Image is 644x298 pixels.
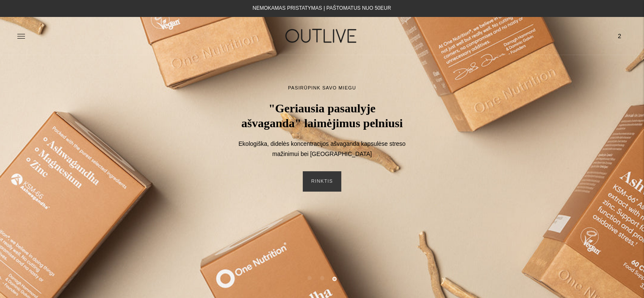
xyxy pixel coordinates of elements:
[614,30,625,42] span: 2
[288,84,356,92] h2: PASIRŪPINK SAVO MIEGU
[320,276,324,280] button: Move carousel to slide 2
[269,21,375,50] img: OUTLIVE
[612,27,627,45] a: 2
[253,3,391,14] div: NEMOKAMAS PRISTATYMAS Į PAŠTOMATUS NUO 50EUR
[307,276,312,280] button: Move carousel to slide 1
[332,277,337,281] button: Move carousel to slide 3
[238,101,407,131] h2: "Geriausia pasaulyje ašvaganda" laimėjimus pelniusi
[238,139,407,159] p: Ekologiška, didelės koncentracijos ašvaganda kapsulėse streso mažinimui bei [GEOGRAPHIC_DATA]
[303,171,341,192] a: RINKTIS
